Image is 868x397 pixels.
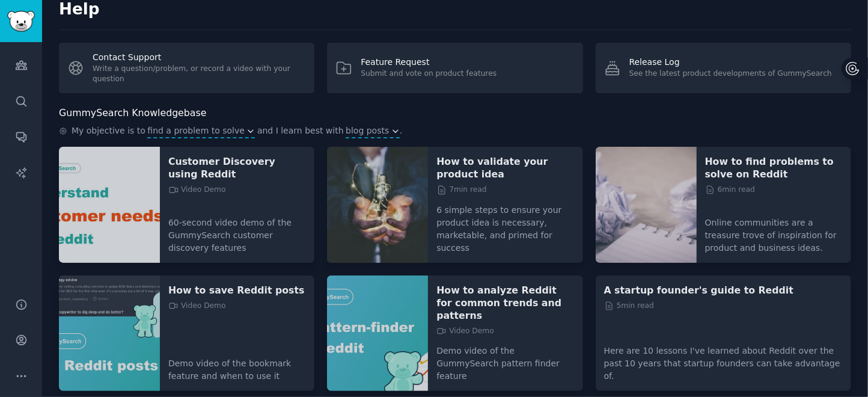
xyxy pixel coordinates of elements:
span: My objective is to [72,125,145,138]
a: Feature RequestSubmit and vote on product features [327,43,582,93]
div: Release Log [629,56,832,69]
a: How to save Reddit posts [168,284,306,297]
button: find a problem to solve [147,125,255,137]
a: Customer Discovery using Reddit [168,155,306,180]
a: A startup founder's guide to Reddit [604,284,843,297]
div: See the latest product developments of GummySearch [629,69,832,79]
img: How to validate your product idea [327,147,428,263]
a: Contact SupportWrite a question/problem, or record a video with your question [59,43,314,93]
span: blog posts [346,125,389,137]
span: 6 min read [705,185,755,195]
span: 5 min read [604,301,654,312]
p: Here are 10 lessons I've learned about Reddit over the past 10 years that startup founders can ta... [604,336,843,383]
p: 60-second video demo of the GummySearch customer discovery features [168,208,306,254]
p: Demo video of the bookmark feature and when to use it [168,349,306,383]
img: How to analyze Reddit for common trends and patterns [327,275,428,392]
button: blog posts [346,125,400,137]
span: Video Demo [436,326,494,337]
div: Feature Request [361,56,497,69]
div: Submit and vote on product features [361,69,497,79]
img: How to save Reddit posts [59,275,160,392]
h2: GummySearch Knowledgebase [59,106,206,121]
p: 6 simple steps to ensure your product idea is necessary, marketable, and primed for success [436,195,574,254]
a: Release LogSee the latest product developments of GummySearch [596,43,851,93]
div: . [59,125,851,138]
p: Online communities are a treasure trove of inspiration for product and business ideas. [705,208,843,254]
img: Customer Discovery using Reddit [59,147,160,263]
a: How to validate your product idea [436,155,574,180]
img: How to find problems to solve on Reddit [596,147,697,263]
span: 7 min read [436,185,486,195]
span: Video Demo [168,185,226,195]
span: find a problem to solve [147,125,245,137]
a: How to find problems to solve on Reddit [705,155,843,180]
span: and I learn best with [257,125,344,138]
span: Video Demo [168,301,226,312]
img: GummySearch logo [7,11,35,32]
a: How to analyze Reddit for common trends and patterns [436,284,574,322]
p: Demo video of the GummySearch pattern finder feature [436,336,574,383]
